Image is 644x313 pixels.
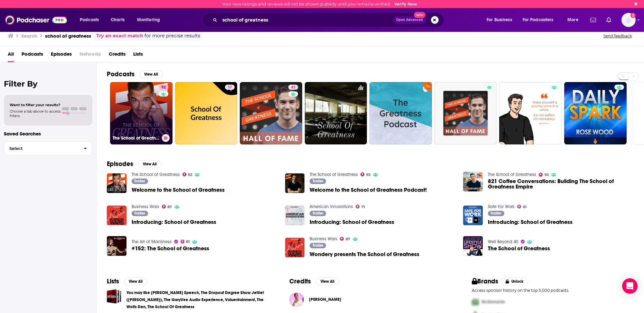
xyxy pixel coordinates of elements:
a: Podcasts [22,49,43,62]
h2: Podcasts [107,70,135,78]
a: #152: The School of Greatness [132,246,209,251]
a: 821 Coffee Conversations: Building The School of Greatness Empire [488,179,634,189]
button: View All [138,160,162,168]
span: 92 [366,173,370,176]
button: Unlock [501,278,528,285]
a: 37 [225,85,235,90]
p: Access sponsor history on the top 5,000 podcasts. [472,288,634,293]
img: Introducing: School of Greatness [285,206,305,225]
button: View All [140,70,163,78]
a: 92 [182,172,192,176]
a: Credits [109,49,126,62]
a: Introducing: School of Greatness [463,206,483,225]
a: The School of Greatness [310,172,358,177]
img: Welcome to the School of Greatness [107,173,126,193]
span: 71 [361,206,365,208]
a: Business Wars [132,204,159,209]
h3: The School of Greatness [113,135,159,141]
a: ListsView All [107,277,147,285]
a: 42 [288,85,298,90]
a: 92 [539,173,549,177]
span: Welcome to the School of Greatness Podcast! [310,187,427,193]
span: Choose a tab above to access filters. [10,109,61,118]
span: Trailer [491,211,502,215]
a: Charts [107,15,128,25]
span: Trailer [313,179,323,183]
button: Select [4,141,92,156]
h2: Episodes [107,160,133,168]
a: You may like [PERSON_NAME] Speech, The Dropout Degree Show JetSet ([PERSON_NAME]), The GaryVee Au... [126,289,269,310]
a: 92 [360,172,370,176]
button: Lewis HowesLewis Howes [289,289,451,310]
span: 92 [161,84,166,91]
img: User Profile [621,13,636,27]
button: open menu [482,15,520,25]
button: open menu [518,15,563,25]
span: 42 [291,84,295,91]
a: 61 [517,205,527,208]
a: EpisodesView All [107,160,162,168]
a: Introducing: School of Greatness [107,206,126,225]
a: Welcome to the School of Greatness [132,187,225,193]
a: The School of Greatness [463,236,483,256]
a: 37 [175,82,238,144]
div: Search podcasts, credits, & more... [208,13,450,27]
span: 37 [228,84,232,91]
a: The School of Greatness [132,172,180,177]
span: 87 [346,238,350,241]
img: Welcome to the School of Greatness Podcast! [285,173,305,193]
span: You may like Tate Speech, The Dropout Degree Show JetSet (Josh King Madrid), The GaryVee Audio Ex... [107,289,121,304]
span: For Podcasters [523,15,554,24]
span: Open Advanced [396,18,423,22]
span: Wondery presents The School of Greatness [310,252,419,257]
input: Search podcasts, credits, & more... [220,15,393,25]
a: All [8,49,14,62]
a: The Art of Manliness [132,239,172,244]
span: McDonalds [481,299,505,305]
h3: Search [21,33,37,39]
a: Introducing: School of Greatness [488,219,573,225]
span: Trailer [313,211,323,215]
span: 61 [523,206,527,208]
a: Lewis Howes [309,297,341,302]
a: 87 [162,205,172,208]
a: CreditsView All [289,277,339,285]
a: Introducing: School of Greatness [310,219,394,225]
a: Try an exact match [96,32,143,40]
button: Send feedback [602,33,634,39]
div: Your new ratings and reviews will not be shown publicly until your email is verified. [222,2,417,6]
p: Saved Searches [4,131,92,137]
h2: Filter By [4,79,92,88]
div: Open Intercom Messenger [622,278,638,294]
a: 92 [159,85,168,90]
a: Well Beyond 40 [488,239,518,244]
span: New [414,12,425,18]
span: Podcasts [80,15,99,24]
span: For Business [487,15,512,24]
a: Introducing: School of Greatness [132,219,216,225]
a: The School of Greatness [488,172,536,177]
button: Open AdvancedNew [393,16,426,24]
img: Podchaser - Follow, Share and Rate Podcasts [5,14,67,26]
a: Lists [133,49,143,62]
span: Trailer [134,179,145,183]
img: Lewis Howes [289,292,304,307]
img: Wondery presents The School of Greatness [285,238,305,257]
a: Episodes [51,49,72,62]
img: #152: The School of Greatness [107,236,126,256]
span: 81 [186,240,190,243]
h2: Brands [472,277,499,285]
a: 87 [340,237,350,241]
span: Networks [79,49,101,62]
span: Monitoring [137,15,160,24]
